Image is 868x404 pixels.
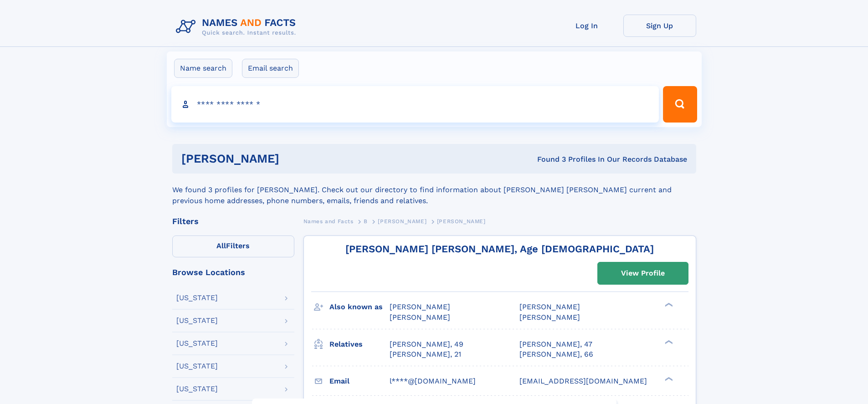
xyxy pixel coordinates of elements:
[345,243,654,255] a: [PERSON_NAME] [PERSON_NAME], Age [DEMOGRAPHIC_DATA]
[176,340,218,347] div: [US_STATE]
[176,363,218,370] div: [US_STATE]
[172,174,696,206] div: We found 3 profiles for [PERSON_NAME]. Check out our directory to find information about [PERSON_...
[663,302,673,308] div: ❯
[663,376,673,382] div: ❯
[329,299,390,315] h3: Also known as
[408,154,687,164] div: Found 3 Profiles In Our Records Database
[663,86,697,123] button: Search Button
[181,153,408,164] h1: [PERSON_NAME]
[390,339,463,349] a: [PERSON_NAME], 49
[519,302,580,311] span: [PERSON_NAME]
[172,268,294,276] div: Browse Locations
[172,217,294,225] div: Filters
[519,349,593,359] a: [PERSON_NAME], 66
[390,313,450,322] span: [PERSON_NAME]
[171,86,659,123] input: search input
[623,15,696,37] a: Sign Up
[303,215,354,227] a: Names and Facts
[364,218,368,225] span: B
[172,235,294,257] label: Filters
[378,215,426,227] a: [PERSON_NAME]
[390,349,461,359] a: [PERSON_NAME], 21
[598,262,688,284] a: View Profile
[216,241,226,250] span: All
[242,59,299,78] label: Email search
[364,215,368,227] a: B
[550,15,623,37] a: Log In
[519,313,580,322] span: [PERSON_NAME]
[519,339,592,349] a: [PERSON_NAME], 47
[621,263,665,284] div: View Profile
[329,373,390,389] h3: Email
[174,59,232,78] label: Name search
[176,385,218,393] div: [US_STATE]
[329,337,390,352] h3: Relatives
[172,15,303,39] img: Logo Names and Facts
[378,218,426,225] span: [PERSON_NAME]
[437,218,486,225] span: [PERSON_NAME]
[663,339,673,345] div: ❯
[390,302,450,311] span: [PERSON_NAME]
[176,294,218,302] div: [US_STATE]
[519,377,647,385] span: [EMAIL_ADDRESS][DOMAIN_NAME]
[176,317,218,324] div: [US_STATE]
